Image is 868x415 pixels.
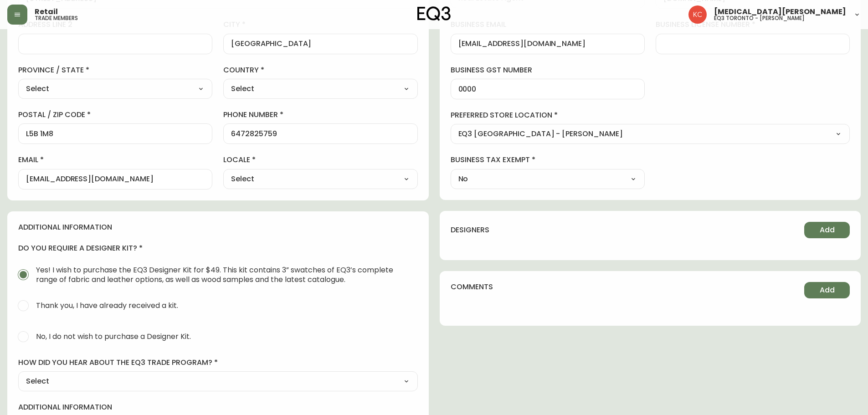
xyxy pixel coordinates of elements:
[35,15,78,21] h5: trade members
[417,6,451,21] img: logo
[36,332,191,341] span: No, I do not wish to purchase a Designer Kit.
[36,301,178,310] span: Thank you, I have already received a kit.
[35,8,58,15] span: Retail
[714,15,805,21] h5: eq3 toronto - [PERSON_NAME]
[820,285,835,295] span: Add
[223,110,417,120] label: phone number
[451,225,489,235] h4: designers
[688,5,707,24] img: 6487344ffbf0e7f3b216948508909409
[451,282,493,292] h4: comments
[804,222,850,238] button: Add
[18,402,418,412] label: additional information
[451,155,645,165] label: business tax exempt
[18,243,418,253] h4: do you require a designer kit?
[18,65,212,75] label: province / state
[223,155,417,165] label: locale
[223,65,417,75] label: country
[820,225,835,235] span: Add
[18,110,212,120] label: postal / zip code
[18,358,418,368] label: how did you hear about the eq3 trade program?
[18,222,418,232] h4: additional information
[451,65,645,75] label: business gst number
[804,282,850,298] button: Add
[714,8,846,15] span: [MEDICAL_DATA][PERSON_NAME]
[18,155,212,165] label: email
[36,265,411,284] span: Yes! I wish to purchase the EQ3 Designer Kit for $49. This kit contains 3” swatches of EQ3’s comp...
[451,110,850,120] label: preferred store location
